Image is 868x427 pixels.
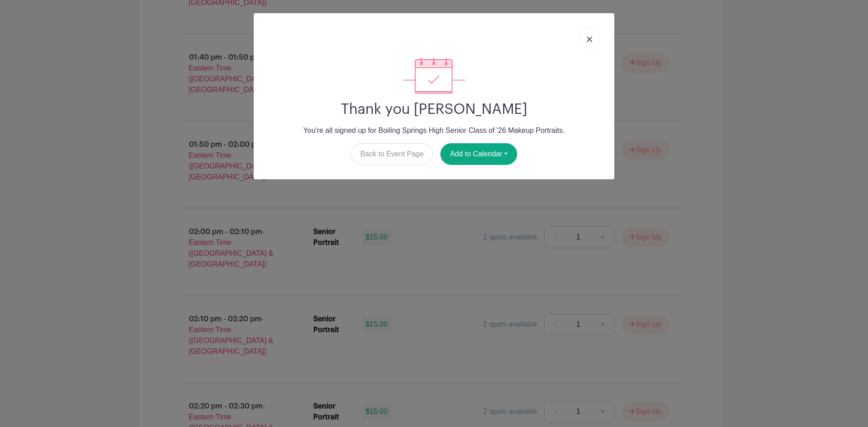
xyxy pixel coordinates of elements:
[261,101,607,118] h2: Thank you [PERSON_NAME]
[587,37,592,42] img: close_button-5f87c8562297e5c2d7936805f587ecaba9071eb48480494691a3f1689db116b3.svg
[403,57,465,94] img: signup_complete-c468d5dda3e2740ee63a24cb0ba0d3ce5d8a4ecd24259e683200fb1569d990c8.svg
[440,143,517,165] button: Add to Calendar
[351,143,434,165] a: Back to Event Page
[261,125,607,136] p: You're all signed up for Boiling Springs High Senior Class of '26 Makeup Portraits.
